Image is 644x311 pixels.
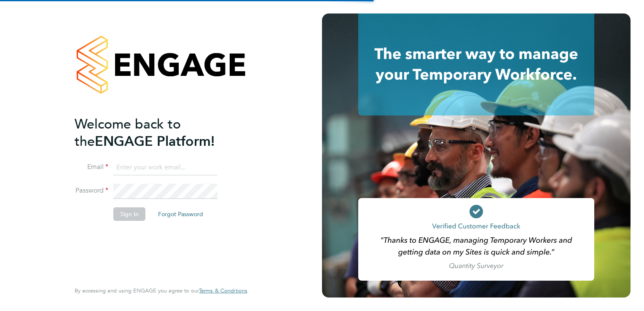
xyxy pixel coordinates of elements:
label: Email [75,163,108,172]
a: Terms & Conditions [199,287,247,294]
button: Forgot Password [151,207,210,221]
button: Sign In [113,207,145,221]
span: Welcome back to the [75,116,181,150]
h2: ENGAGE Platform! [75,115,239,150]
span: By accessing and using ENGAGE you agree to our [75,287,247,294]
label: Password [75,186,108,195]
input: Enter your work email... [113,160,217,175]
